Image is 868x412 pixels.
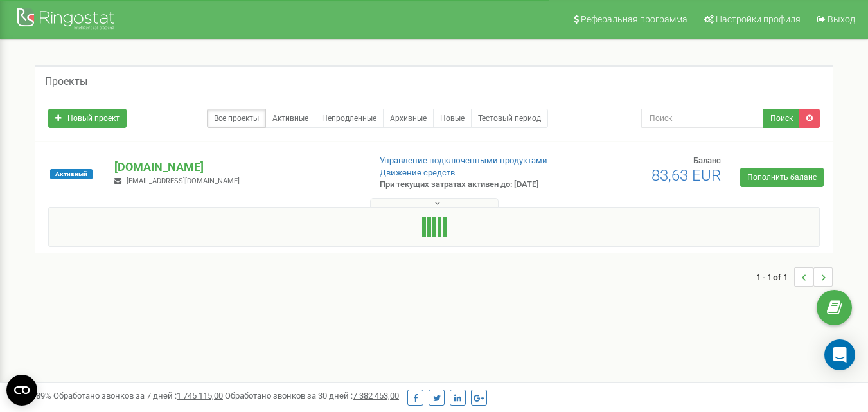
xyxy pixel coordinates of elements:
[177,391,223,400] u: 1 745 115,00
[651,166,721,184] span: 83,63 EUR
[740,168,824,187] a: Пополнить баланс
[383,109,434,128] a: Архивные
[471,109,548,128] a: Тестовый период
[225,391,399,400] span: Обработано звонков за 30 дней :
[207,109,266,128] a: Все проекты
[716,14,801,24] span: Настройки профиля
[380,156,547,165] a: Управление подключенными продуктами
[48,109,127,128] a: Новый проект
[763,109,800,128] button: Поиск
[380,179,558,191] p: При текущих затратах активен до: [DATE]
[6,375,37,406] button: Open CMP widget
[693,156,721,165] span: Баланс
[45,76,87,87] h5: Проекты
[756,255,833,300] nav: ...
[114,159,359,175] p: [DOMAIN_NAME]
[353,391,399,400] u: 7 382 453,00
[581,14,687,24] span: Реферальная программа
[380,168,455,177] a: Движение средств
[433,109,472,128] a: Новые
[828,14,855,24] span: Выход
[265,109,315,128] a: Активные
[824,339,855,370] div: Open Intercom Messenger
[50,169,93,179] span: Активный
[641,109,764,128] input: Поиск
[315,109,384,128] a: Непродленные
[756,267,794,287] span: 1 - 1 of 1
[53,391,223,400] span: Обработано звонков за 7 дней :
[127,177,240,185] span: [EMAIL_ADDRESS][DOMAIN_NAME]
